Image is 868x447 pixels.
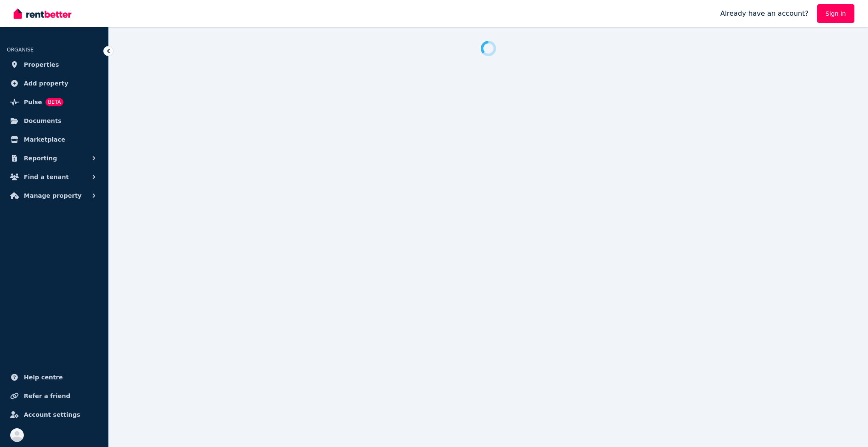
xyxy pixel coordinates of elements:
span: ORGANISE [7,47,34,53]
span: Refer a friend [24,391,70,401]
span: Manage property [24,191,82,201]
a: Help centre [7,369,102,386]
span: Already have an account? [720,9,808,19]
a: Account settings [7,406,102,423]
span: Documents [24,116,62,126]
a: Properties [7,56,102,73]
a: Add property [7,75,102,92]
button: Find a tenant [7,168,102,185]
span: Account settings [24,410,80,420]
span: BETA [45,98,63,106]
a: Sign In [817,4,854,23]
span: Marketplace [24,134,65,145]
a: PulseBETA [7,94,102,111]
span: Add property [24,78,68,88]
a: Refer a friend [7,387,102,404]
button: Reporting [7,150,102,167]
span: Properties [24,60,59,70]
span: Find a tenant [24,172,69,182]
a: Marketplace [7,131,102,148]
a: Documents [7,112,102,129]
button: Manage property [7,187,102,204]
span: Pulse [24,97,42,107]
span: Reporting [24,153,57,163]
img: RentBetter [14,7,71,20]
span: Help centre [24,372,63,382]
